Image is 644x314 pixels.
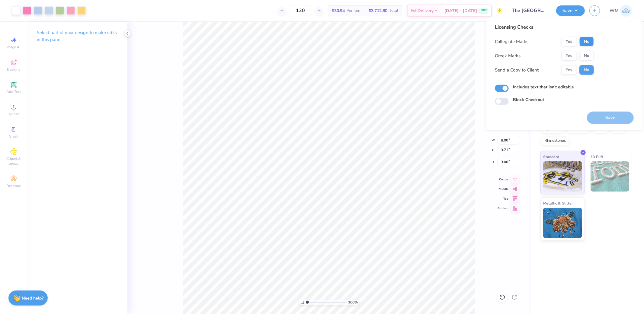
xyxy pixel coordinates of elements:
[543,161,582,192] img: Standard
[498,177,508,182] span: Center
[591,154,603,160] span: 3D Puff
[498,206,508,211] span: Bottom
[556,5,585,16] button: Save
[289,5,312,16] input: – –
[610,7,619,14] span: WM
[620,5,632,17] img: Wilfredo Manabat
[3,156,24,166] span: Clipart & logos
[495,38,528,45] div: Collegiate Marks
[7,45,21,49] span: Image AI
[591,161,630,192] img: 3D Puff
[8,112,20,116] span: Upload
[7,67,20,72] span: Designs
[22,295,44,301] strong: Need help?
[9,134,18,139] span: Greek
[389,8,398,14] span: Total
[495,24,594,31] div: Licensing Checks
[498,187,508,191] span: Middle
[444,8,477,14] span: [DATE] - [DATE]
[540,136,570,145] div: Rhinestones
[332,8,345,14] span: $30.94
[561,65,577,75] button: Yes
[579,65,594,75] button: No
[543,200,573,206] span: Metallic & Glitter
[37,29,118,43] p: Select part of your design to make edits in this panel
[495,52,521,59] div: Greek Marks
[411,8,434,14] span: Est. Delivery
[513,84,574,90] label: Includes text that isn't editable
[369,8,387,14] span: $3,712.80
[6,89,21,94] span: Add Text
[507,5,552,17] input: Untitled Design
[579,37,594,46] button: No
[498,197,508,201] span: Top
[579,51,594,61] button: No
[610,5,632,17] a: WM
[543,154,559,160] span: Standard
[481,8,487,13] span: FREE
[561,37,577,46] button: Yes
[561,51,577,61] button: Yes
[6,183,21,188] span: Decorate
[543,208,582,238] img: Metallic & Glitter
[513,97,544,103] label: Block Checkout
[495,67,539,74] div: Send a Copy to Client
[347,8,361,14] span: Per Item
[348,300,358,305] span: 100 %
